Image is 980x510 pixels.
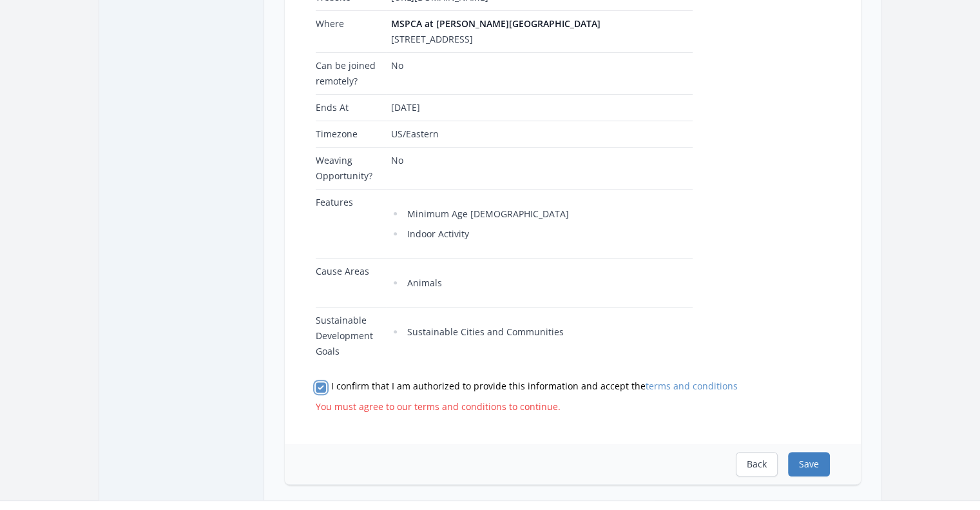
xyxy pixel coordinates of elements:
td: Cause Areas [316,259,387,308]
li: Minimum Age [DEMOGRAPHIC_DATA] [391,206,692,222]
button: Save [788,452,830,476]
li: Indoor Activity [391,226,692,242]
td: Where [316,11,387,53]
td: Timezone [316,121,387,148]
span: I confirm that I am authorized to provide this information and accept the [331,380,738,393]
td: No [386,148,692,190]
td: Weaving Opportunity? [316,148,387,190]
li: Animals [391,275,692,291]
input: I confirm that I am authorized to provide this information and accept theterms and conditions [316,382,326,393]
td: No [386,53,692,95]
td: US/Eastern [386,121,692,148]
td: Ends At [316,95,387,121]
td: [DATE] [386,95,692,121]
td: Features [316,190,387,259]
td: [STREET_ADDRESS] [386,11,692,53]
div: You must agree to our terms and conditions to continue. [316,400,830,413]
td: Can be joined remotely? [316,53,387,95]
li: Sustainable Cities and Communities [391,324,692,340]
button: Back [736,452,778,476]
strong: MSPCA at [PERSON_NAME][GEOGRAPHIC_DATA] [391,17,600,30]
a: terms and conditions [646,380,738,392]
td: Sustainable Development Goals [316,308,387,365]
